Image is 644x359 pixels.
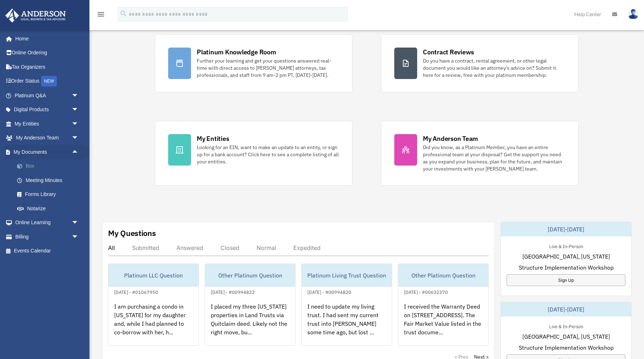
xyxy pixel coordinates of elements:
[72,131,86,146] span: arrow_drop_down
[5,230,89,244] a: Billingarrow_drop_down
[5,31,86,46] a: Home
[119,10,127,18] i: search
[197,134,229,143] div: My Entities
[197,48,276,56] div: Platinum Knowledge Room
[519,263,614,272] span: Structure Implementation Workshop
[381,121,579,186] a: My Anderson Team Did you know, as a Platinum Member, you have an entire professional team at your...
[257,244,276,251] div: Normal
[423,144,565,172] div: Did you know, as a Platinum Member, you have an entire professional team at your disposal? Get th...
[507,274,625,286] a: Sign Up
[398,264,489,346] a: Other Platinum Question[DATE] - #00632370I received the Warranty Deed on [STREET_ADDRESS]. The Fa...
[522,332,610,341] span: [GEOGRAPHIC_DATA], [US_STATE]
[72,145,86,159] span: arrow_drop_up
[197,57,339,79] div: Further your learning and get your questions answered real-time with direct access to [PERSON_NAM...
[205,264,296,346] a: Other Platinum Question[DATE] - #00994822I placed my three [US_STATE] properties in Land Trusts v...
[72,230,86,244] span: arrow_drop_down
[72,216,86,230] span: arrow_drop_down
[543,242,589,250] div: Live & In-Person
[5,103,89,117] a: Digital Productsarrow_drop_down
[302,264,392,287] div: Platinum Living Trust Question
[5,131,89,145] a: My Anderson Teamarrow_drop_down
[10,201,89,216] a: Notarize
[72,117,86,131] span: arrow_drop_down
[423,57,565,79] div: Do you have a contract, rental agreement, or other legal document you would like an attorney's ad...
[501,302,631,316] div: [DATE]-[DATE]
[381,34,579,92] a: Contract Reviews Do you have a contract, rental agreement, or other legal document you would like...
[398,264,488,287] div: Other Platinum Question
[398,296,488,352] div: I received the Warranty Deed on [STREET_ADDRESS]. The Fair Market Value listed in the trust docum...
[5,46,89,60] a: Online Ordering
[5,60,89,74] a: Tax Organizers
[5,88,89,103] a: Platinum Q&Aarrow_drop_down
[423,134,478,143] div: My Anderson Team
[301,264,392,346] a: Platinum Living Trust Question[DATE] - #00994820I need to update my living trust. I had sent my c...
[108,228,156,238] div: My Questions
[543,322,589,330] div: Live & In-Person
[519,343,614,352] span: Structure Implementation Workshop
[176,244,203,251] div: Answered
[108,288,164,295] div: [DATE] - #01067950
[293,244,321,251] div: Expedited
[72,88,86,103] span: arrow_drop_down
[97,13,105,19] a: menu
[398,288,454,295] div: [DATE] - #00632370
[155,34,352,92] a: Platinum Knowledge Room Further your learning and get your questions answered real-time with dire...
[10,187,89,202] a: Forms Library
[5,74,89,89] a: Order StatusNEW
[108,264,199,346] a: Platinum LLC Question[DATE] - #01067950I am purchasing a condo in [US_STATE] for my daughter and,...
[628,9,639,19] img: User Pic
[302,288,357,295] div: [DATE] - #00994820
[155,121,352,186] a: My Entities Looking for an EIN, want to make an update to an entity, or sign up for a bank accoun...
[5,244,89,258] a: Events Calendar
[10,173,89,187] a: Meeting Minutes
[197,144,339,165] div: Looking for an EIN, want to make an update to an entity, or sign up for a bank account? Click her...
[302,296,392,352] div: I need to update my living trust. I had sent my current trust into [PERSON_NAME] some time ago, b...
[5,145,89,159] a: My Documentsarrow_drop_up
[501,222,631,236] div: [DATE]-[DATE]
[108,296,199,352] div: I am purchasing a condo in [US_STATE] for my daughter and, while I had planned to co-borrow with ...
[108,264,199,287] div: Platinum LLC Question
[97,10,105,19] i: menu
[108,244,115,251] div: All
[522,252,610,261] span: [GEOGRAPHIC_DATA], [US_STATE]
[41,76,57,87] div: NEW
[205,288,260,295] div: [DATE] - #00994822
[220,244,239,251] div: Closed
[5,216,89,230] a: Online Learningarrow_drop_down
[10,159,89,173] a: Box
[3,9,68,23] img: Anderson Advisors Platinum Portal
[423,48,474,56] div: Contract Reviews
[205,264,295,287] div: Other Platinum Question
[72,103,86,117] span: arrow_drop_down
[5,117,89,131] a: My Entitiesarrow_drop_down
[205,296,295,352] div: I placed my three [US_STATE] properties in Land Trusts via Quitclaim deed. Likely not the right m...
[132,244,159,251] div: Submitted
